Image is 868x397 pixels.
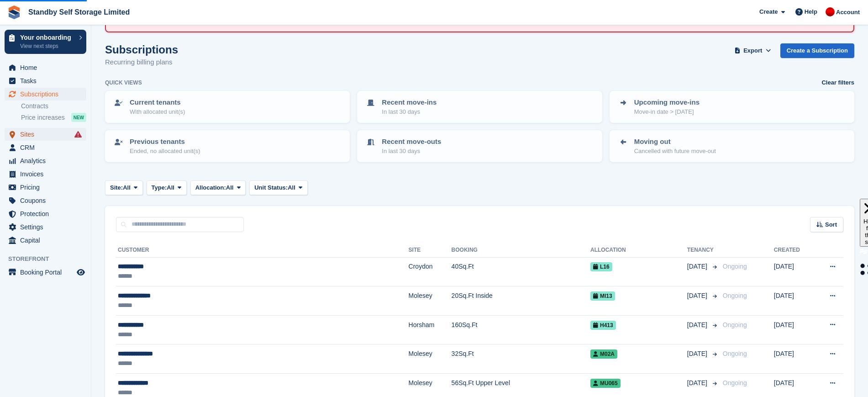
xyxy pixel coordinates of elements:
th: Allocation [590,243,687,258]
span: Invoices [20,168,75,180]
span: All [167,183,174,192]
th: Created [774,243,814,258]
span: Create [759,7,778,16]
span: Ongoing [723,321,747,328]
span: Storefront [8,254,91,264]
a: menu [5,74,86,87]
td: [DATE] [774,257,814,286]
a: Your onboarding View next steps [5,30,86,54]
a: Current tenants With allocated unit(s) [106,92,349,122]
span: Ongoing [723,263,747,270]
a: Upcoming move-ins Move-in date > [DATE] [610,92,853,122]
span: Sort [825,220,837,229]
p: Previous tenants [130,137,200,147]
span: Ongoing [723,350,747,357]
span: Ongoing [723,292,747,299]
a: Standby Self Storage Limited [25,5,133,20]
a: Clear filters [821,78,854,87]
a: menu [5,141,86,154]
a: Moving out Cancelled with future move-out [610,131,853,161]
a: Preview store [75,267,86,278]
span: Subscriptions [20,88,75,101]
a: menu [5,128,86,141]
p: Move-in date > [DATE] [634,107,700,116]
a: menu [5,194,86,207]
h1: Subscriptions [105,43,178,56]
span: Capital [20,234,75,247]
a: menu [5,266,86,279]
p: Current tenants [130,97,185,108]
td: 32Sq.Ft [452,344,590,374]
span: CRM [20,141,75,154]
img: Aaron Winter [826,7,835,16]
p: Your onboarding [20,34,74,41]
span: All [226,183,234,192]
p: Upcoming move-ins [634,97,700,108]
button: Export [733,43,773,58]
span: Analytics [20,154,75,167]
a: menu [5,221,86,233]
p: Recent move-ins [382,97,437,108]
td: Croydon [409,257,452,286]
span: Account [836,8,860,17]
span: [DATE] [687,291,709,301]
span: Ongoing [723,379,747,386]
td: [DATE] [774,315,814,344]
a: menu [5,154,86,167]
a: Price increases NEW [21,112,86,122]
span: Allocation: [195,183,226,192]
p: In last 30 days [382,107,437,116]
span: [DATE] [687,320,709,330]
span: All [123,183,131,192]
a: menu [5,181,86,194]
h6: Quick views [105,79,142,87]
span: [DATE] [687,262,709,271]
th: Tenancy [687,243,719,258]
a: menu [5,61,86,74]
span: H413 [590,321,616,330]
a: Recent move-outs In last 30 days [358,131,601,161]
td: Molesey [409,286,452,316]
a: menu [5,88,86,101]
p: Recurring billing plans [105,57,178,68]
span: Booking Portal [20,266,75,279]
p: Ended, no allocated unit(s) [130,147,200,156]
span: Home [20,61,75,74]
span: Sites [20,128,75,141]
td: 20Sq.Ft Inside [452,286,590,316]
p: View next steps [20,42,74,50]
span: MI13 [590,291,615,301]
span: All [288,183,295,192]
button: Site: All [105,180,143,196]
button: Type: All [147,180,187,196]
p: In last 30 days [382,147,441,156]
a: Recent move-ins In last 30 days [358,92,601,122]
div: NEW [71,113,86,122]
span: Type: [152,183,167,192]
span: Help [805,7,817,16]
a: menu [5,207,86,220]
span: Price increases [21,113,65,122]
td: [DATE] [774,286,814,316]
td: 40Sq.Ft [452,257,590,286]
span: Settings [20,221,75,233]
i: Smart entry sync failures have occurred [74,131,82,138]
span: Pricing [20,181,75,194]
span: Tasks [20,74,75,87]
span: L16 [590,262,612,271]
p: With allocated unit(s) [130,107,185,116]
img: stora-icon-8386f47178a22dfd0bd8f6a31ec36ba5ce8667c1dd55bd0f319d3a0aa187defe.svg [7,5,21,19]
a: Previous tenants Ended, no allocated unit(s) [106,131,349,161]
a: Contracts [21,102,86,111]
td: [DATE] [774,344,814,374]
th: Customer [116,243,409,258]
span: M02A [590,349,617,359]
th: Site [409,243,452,258]
span: [DATE] [687,378,709,388]
span: Protection [20,207,75,220]
p: Cancelled with future move-out [634,147,716,156]
span: [DATE] [687,349,709,359]
span: Site: [110,183,123,192]
td: Horsham [409,315,452,344]
td: Molesey [409,344,452,374]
